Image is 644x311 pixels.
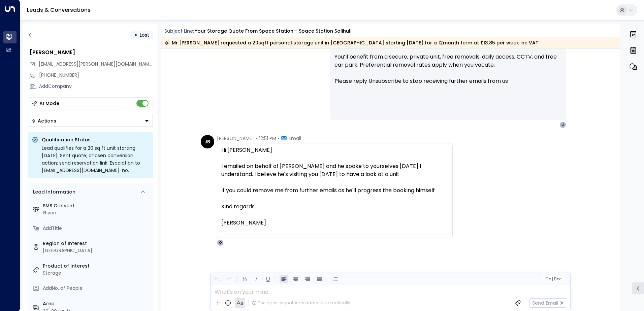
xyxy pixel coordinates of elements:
div: Mr [PERSON_NAME] requested a 20sqft personal storage unit in [GEOGRAPHIC_DATA] starting [DATE] fo... [164,39,539,46]
div: Storage [43,270,150,277]
div: AddNo. of People [43,285,150,292]
div: [PERSON_NAME] [30,48,153,57]
div: The agent signature is added automatically [252,300,350,306]
span: • [256,135,257,142]
div: Button group with a nested menu [28,115,153,127]
span: | [552,277,553,281]
span: [EMAIL_ADDRESS][PERSON_NAME][DOMAIN_NAME] [39,61,154,67]
label: Area [43,300,150,307]
label: Product of Interest [43,263,150,270]
div: [PERSON_NAME] [221,219,448,227]
div: AI Mode [39,100,59,107]
span: Cc Bcc [545,277,561,281]
div: Actions [31,118,56,124]
div: I emailed on behalf of [PERSON_NAME] and he spoke to yourselves [DATE] I understand. I believe he... [221,162,448,178]
div: Your storage quote from Space Station - Space Station Solihull [195,28,352,35]
button: Cc|Bcc [542,276,564,282]
span: [PERSON_NAME] [217,135,254,142]
div: If you could remove me from further emails as he'll progress the booking himself [221,186,448,195]
button: Actions [28,115,153,127]
span: Lost [140,32,149,38]
span: Email [289,135,301,142]
div: Lead qualifies for a 20 sq ft unit starting [DATE]. Sent quote; chosen conversion action: send re... [42,144,149,174]
button: Undo [213,275,221,283]
div: O [217,239,224,246]
span: Subject Line: [164,28,194,34]
div: [PHONE_NUMBER] [39,72,153,79]
div: JB [201,135,214,148]
span: 12:51 PM [259,135,276,142]
label: SMS Consent [43,202,150,209]
div: • [134,29,137,41]
div: Kind regards [221,203,448,211]
div: Lead Information [31,188,75,196]
div: [GEOGRAPHIC_DATA] [43,247,150,254]
div: AddCompany [39,83,153,90]
span: juls.1971.bolton@gmail.com [39,61,153,68]
div: Given [43,209,150,216]
p: Qualification Status [42,136,149,143]
button: Redo [224,275,233,283]
label: Region of Interest [43,240,150,247]
div: J [559,122,566,128]
div: Hi [PERSON_NAME] [221,146,448,227]
a: Leads & Conversations [27,6,91,14]
span: • [278,135,280,142]
div: AddTitle [43,225,150,232]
